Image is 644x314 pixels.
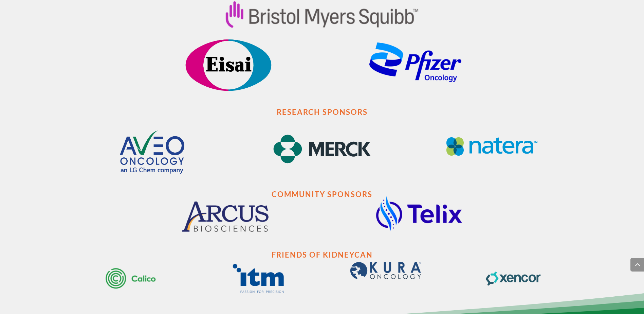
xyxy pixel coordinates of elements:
strong: Friends of KidneyCAN [272,250,373,259]
img: Xencor_CMYK_fullcolor-e1462906860995 (2) [485,268,541,289]
img: Natera Logo [446,137,537,156]
img: AVEO New Logo [120,130,184,174]
img: Pfizer_Oncology logo [369,42,461,82]
img: Merck Logo 2025 [273,135,371,163]
img: Itm isotopes [233,264,284,293]
strong: Research Sponsors [277,107,368,117]
img: Telix Logo [375,195,462,231]
img: kura-logo [350,262,421,279]
strong: Community Sponsors [272,190,372,199]
img: BMS Logo [225,1,419,28]
img: Calico logo [106,268,156,289]
img: ARCUS_Logo [182,202,269,232]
